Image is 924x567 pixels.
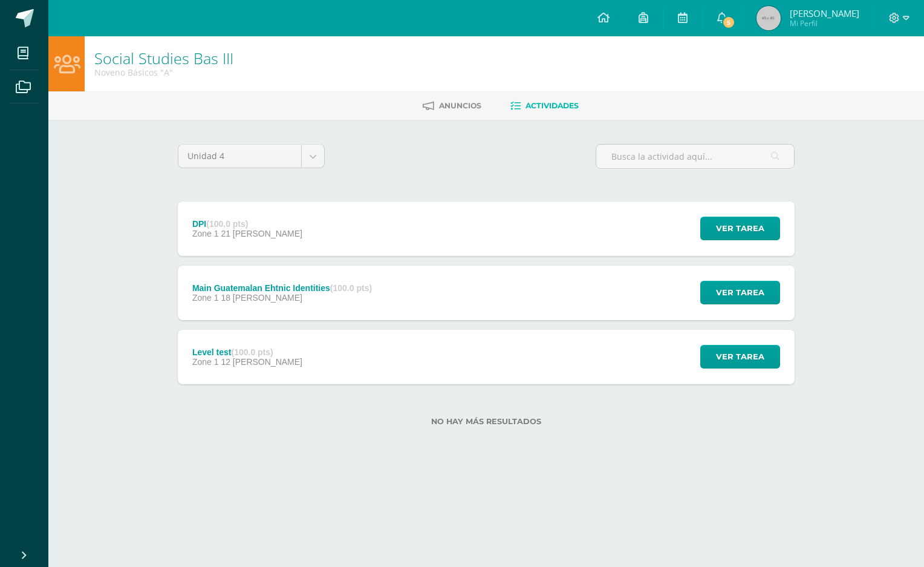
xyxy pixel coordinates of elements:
button: Ver tarea [700,345,780,369]
div: Main Guatemalan Ehtnic Identities [192,283,372,293]
img: 45x45 [756,6,781,30]
span: 18 [PERSON_NAME] [221,293,302,303]
button: Ver tarea [700,281,780,304]
a: Anuncios [423,96,481,116]
span: Ver tarea [716,346,764,368]
span: Zone 1 [192,229,219,238]
span: 12 [PERSON_NAME] [221,357,302,367]
span: Ver tarea [716,281,764,304]
div: Level test [192,347,302,357]
span: Anuncios [439,101,481,110]
strong: (100.0 pts) [231,347,273,357]
strong: (100.0 pts) [330,283,372,293]
span: Zone 1 [192,293,219,303]
a: Actividades [510,96,579,116]
input: Busca la actividad aquí... [596,145,794,168]
div: Noveno Básicos 'A' [94,67,233,78]
span: Unidad 4 [187,145,292,168]
a: Social Studies Bas III [94,48,233,68]
span: Actividades [525,101,579,110]
a: Unidad 4 [178,145,324,168]
label: No hay más resultados [178,417,795,426]
strong: (100.0 pts) [206,219,248,229]
span: 21 [PERSON_NAME] [221,229,302,238]
span: 5 [722,16,735,29]
span: Mi Perfil [790,18,859,28]
span: [PERSON_NAME] [790,7,859,19]
span: Ver tarea [716,217,764,240]
div: DPI [192,219,302,229]
span: Zone 1 [192,357,219,367]
button: Ver tarea [700,217,780,240]
h1: Social Studies Bas III [94,50,233,67]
